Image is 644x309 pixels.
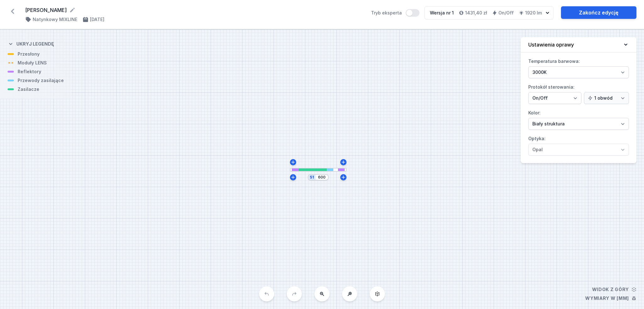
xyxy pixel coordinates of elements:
form: [PERSON_NAME] [25,6,364,14]
h4: Ustawienia oprawy [528,41,574,48]
label: Temperatura barwowa: [528,56,629,78]
h4: 1920 lm [525,10,542,16]
select: Protokół sterowania: [584,92,629,104]
h4: 1431,40 zł [465,10,487,16]
select: Temperatura barwowa: [528,66,629,78]
button: Ustawienia oprawy [521,37,636,52]
label: Protokół sterowania: [528,82,629,104]
button: Ukryj legendę [8,36,54,51]
div: Wersja nr 1 [430,10,454,16]
h4: Ukryj legendę [16,41,54,47]
label: Optyka: [528,134,629,156]
button: Edytuj nazwę projektu [69,7,75,13]
h4: [DATE] [90,16,104,23]
label: Tryb eksperta [371,9,419,17]
label: Kolor: [528,108,629,130]
h4: On/Off [498,10,514,16]
select: Protokół sterowania: [528,92,581,104]
select: Optyka: [528,144,629,156]
select: Kolor: [528,118,629,130]
a: Zakończ edycję [561,6,636,19]
h4: Natynkowy MIXLINE [33,16,77,23]
input: Wymiar [mm] [317,175,327,180]
button: Tryb eksperta [406,9,419,17]
button: Wersja nr 11431,40 złOn/Off1920 lm [425,6,553,19]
